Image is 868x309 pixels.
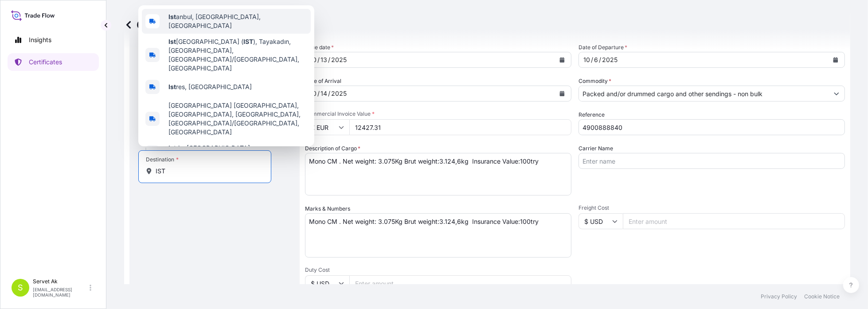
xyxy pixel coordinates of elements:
div: / [599,55,601,65]
input: Enter amount [349,275,571,291]
span: Duty Cost [305,266,571,274]
input: Enter amount [349,119,571,135]
div: Show suggestions [138,5,314,146]
div: / [317,88,320,99]
div: / [317,55,320,65]
div: year, [330,88,348,99]
input: Enter name [579,153,845,169]
span: anbul, [GEOGRAPHIC_DATA], [GEOGRAPHIC_DATA] [168,12,307,30]
span: Freight Cost [579,204,845,211]
p: Servet Ak [33,278,88,285]
b: Ist [168,144,176,152]
button: Show suggestions [829,86,845,102]
div: / [328,55,330,65]
div: / [328,88,330,99]
button: Calendar [829,53,843,67]
b: IST [243,38,253,45]
label: Carrier Name [579,144,613,153]
span: ria, [GEOGRAPHIC_DATA], [GEOGRAPHIC_DATA] [168,144,307,161]
p: [EMAIL_ADDRESS][DOMAIN_NAME] [33,287,88,297]
input: Destination [156,167,260,176]
span: [GEOGRAPHIC_DATA] ( ), Tayakadın, [GEOGRAPHIC_DATA], [GEOGRAPHIC_DATA]/[GEOGRAPHIC_DATA], [GEOGRA... [168,37,307,73]
button: Calendar [555,53,569,67]
span: Commercial Invoice Value [305,110,571,117]
b: Ist [168,13,176,20]
div: day, [593,55,599,65]
span: res, [GEOGRAPHIC_DATA] [168,82,252,91]
input: Enter booking reference [579,119,845,135]
p: Insights [29,35,51,44]
label: Marks & Numbers [305,204,350,213]
div: Destination [146,156,179,163]
p: Get a Certificate [124,18,227,32]
input: Type to search commodity [579,86,829,102]
div: day, [320,88,328,99]
label: Commodity [579,77,611,86]
b: Ist [168,83,176,90]
div: / [591,55,593,65]
span: [GEOGRAPHIC_DATA] [GEOGRAPHIC_DATA], [GEOGRAPHIC_DATA], [GEOGRAPHIC_DATA], [GEOGRAPHIC_DATA]/[GEO... [168,101,307,137]
div: day, [320,55,328,65]
b: Ist [168,38,176,45]
span: S [18,283,23,292]
div: year, [601,55,618,65]
p: Privacy Policy [761,293,797,300]
div: month, [583,55,591,65]
label: Description of Cargo [305,144,360,153]
p: Cookie Notice [804,293,840,300]
div: year, [330,55,348,65]
span: Date of Arrival [305,77,341,86]
input: Enter amount [623,213,845,229]
p: Certificates [29,58,62,66]
label: Reference [579,110,605,119]
button: Calendar [555,86,569,101]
